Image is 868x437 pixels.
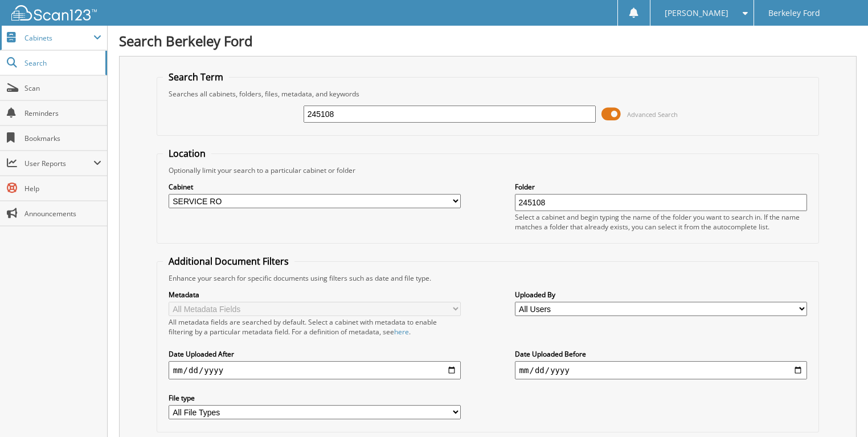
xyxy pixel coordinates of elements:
[515,361,808,379] input: end
[169,290,461,300] label: Metadata
[163,71,229,83] legend: Search Term
[768,10,820,17] span: Berkeley Ford
[24,184,101,193] span: Help
[394,327,409,337] a: here
[24,209,101,218] span: Announcements
[119,31,857,50] h1: Search Berkeley Ford
[11,5,97,21] img: scan123-logo-white.svg
[163,89,813,99] div: Searches all cabinets, folders, files, metadata, and keywords
[24,83,101,93] span: Scan
[163,273,813,283] div: Enhance your search for specific documents using filters such as date and file type.
[515,290,808,300] label: Uploaded By
[169,182,461,192] label: Cabinet
[163,255,294,268] legend: Additional Document Filters
[163,147,211,160] legend: Location
[627,110,678,119] span: Advanced Search
[665,10,728,17] span: [PERSON_NAME]
[169,361,461,379] input: start
[169,349,461,359] label: Date Uploaded After
[24,33,93,43] span: Cabinets
[163,165,813,175] div: Optionally limit your search to a particular cabinet or folder
[24,58,100,68] span: Search
[515,349,808,359] label: Date Uploaded Before
[24,159,93,168] span: User Reports
[515,182,808,192] label: Folder
[24,133,101,143] span: Bookmarks
[515,212,808,232] div: Select a cabinet and begin typing the name of the folder you want to search in. If the name match...
[169,393,461,403] label: File type
[24,108,101,118] span: Reminders
[169,317,461,337] div: All metadata fields are searched by default. Select a cabinet with metadata to enable filtering b...
[811,382,868,437] iframe: Chat Widget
